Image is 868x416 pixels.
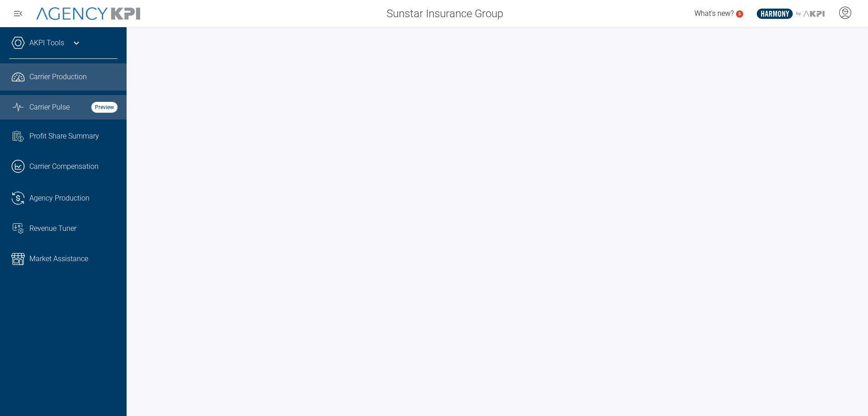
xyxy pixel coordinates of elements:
[387,5,503,22] span: Sunstar Insurance Group
[91,102,118,113] strong: Preview
[29,223,76,234] span: Revenue Tuner
[29,38,64,48] a: AKPI Tools
[29,131,99,142] span: Profit Share Summary
[29,72,87,82] span: Carrier Production
[36,7,140,20] img: AgencyKPI
[738,11,741,16] text: 5
[29,253,88,264] span: Market Assistance
[29,102,70,113] span: Carrier Pulse
[736,10,743,18] a: 5
[29,193,90,204] span: Agency Production
[694,9,734,18] span: What's new?
[29,161,99,172] span: Carrier Compensation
